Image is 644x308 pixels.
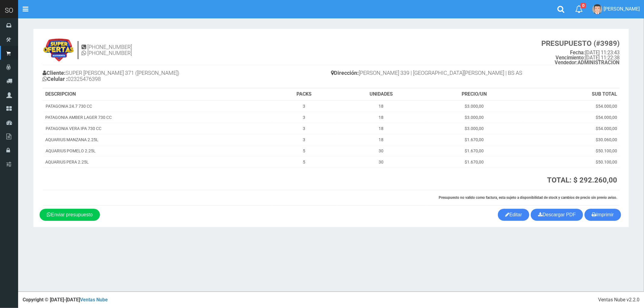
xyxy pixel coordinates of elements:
td: $1.670,00 [426,134,522,145]
td: $3.000,00 [426,123,522,134]
a: Descargar PDF [531,209,583,221]
b: Celular : [43,76,68,82]
th: PACKS [272,88,336,100]
th: UNIDADES [336,88,426,100]
img: User Image [592,4,602,14]
small: [DATE] 11:23:43 [DATE] 11:22:38 [541,40,620,65]
td: 5 [272,145,336,157]
td: $50.100,00 [522,157,620,168]
td: 18 [336,112,426,123]
img: 9k= [43,38,75,62]
td: $1.670,00 [426,145,522,157]
b: Cliente: [43,70,66,76]
td: $3.000,00 [426,100,522,112]
strong: Copyright © [DATE]-[DATE] [23,297,108,303]
strong: Vencimiento: [556,55,585,61]
a: Enviar presupuesto [40,209,100,221]
td: $50.100,00 [522,145,620,157]
td: AQUARIUS POMELO 2.25L [43,145,272,157]
strong: Presupuesto no valido como factura, esta sujeto a disponibilidad de stock y cambios de precio sin... [439,195,617,200]
td: $30.060,00 [522,134,620,145]
td: 30 [336,145,426,157]
td: 3 [272,100,336,112]
td: $54.000,00 [522,112,620,123]
strong: TOTAL: $ 292.260,00 [547,176,617,184]
td: PATAGONIA 24.7 730 CC [43,100,272,112]
span: Enviar presupuesto [51,212,93,217]
h4: [PERSON_NAME] 339 | [GEOGRAPHIC_DATA][PERSON_NAME] | BS AS [331,68,620,79]
td: 18 [336,134,426,145]
td: 3 [272,123,336,134]
span: 0 [581,3,586,8]
th: DESCRIPCION [43,88,272,100]
th: PRECIO/UN [426,88,522,100]
td: 18 [336,100,426,112]
h4: [PHONE_NUMBER] [PHONE_NUMBER] [82,44,132,56]
a: Ventas Nube [80,297,108,303]
td: AQUARIUS MANZANA 2.25L [43,134,272,145]
a: Editar [498,209,529,221]
td: 5 [272,157,336,168]
td: $1.670,00 [426,157,522,168]
b: ADMINISTRACION [555,60,620,65]
b: Dirección: [331,70,359,76]
span: [PERSON_NAME] [604,6,640,12]
td: $54.000,00 [522,100,620,112]
td: PATAGONIA VERA IPA 730 CC [43,123,272,134]
td: PATAGONIA AMBER LAGER 730 CC [43,112,272,123]
td: $3.000,00 [426,112,522,123]
td: 18 [336,123,426,134]
strong: Vendedor: [555,60,578,65]
div: Ventas Nube v2.2.0 [598,297,639,303]
strong: Fecha: [570,50,585,56]
td: 3 [272,134,336,145]
td: $54.000,00 [522,123,620,134]
h4: SUPER [PERSON_NAME] 371 ([PERSON_NAME]) 02325476398 [43,68,331,85]
td: AQUARIUS PERA 2.25L [43,157,272,168]
button: Imprimir [585,209,621,221]
strong: PRESUPUESTO (#3989) [541,39,620,48]
td: 30 [336,157,426,168]
td: 3 [272,112,336,123]
th: SUB TOTAL [522,88,620,100]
